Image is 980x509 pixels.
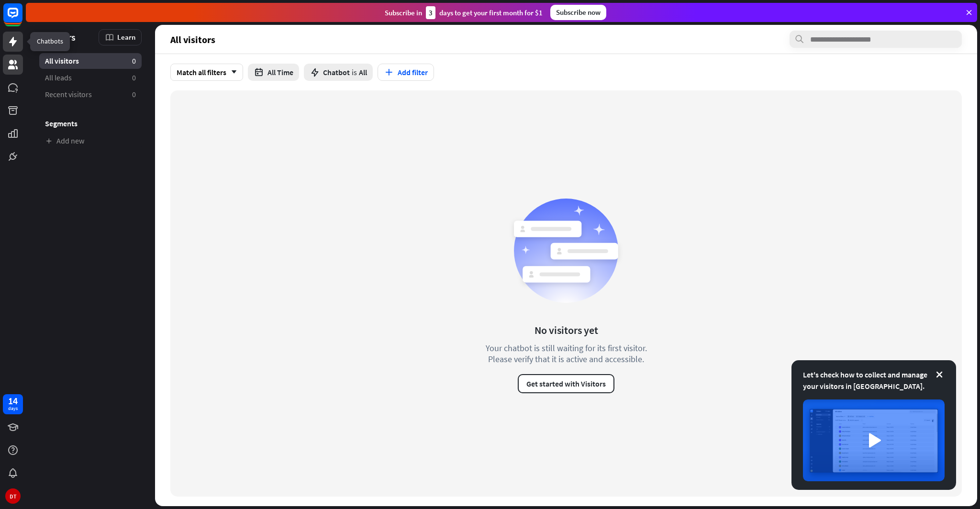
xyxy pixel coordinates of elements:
div: Match all filters [170,64,243,81]
span: All leads [45,73,72,83]
span: Recent visitors [45,89,92,100]
span: All visitors [170,34,215,45]
img: image [803,399,945,481]
span: Learn [117,33,135,42]
a: All leads 0 [39,70,142,86]
span: is [352,67,357,77]
a: Add new [39,133,142,149]
button: All Time [248,64,299,81]
i: arrow_down [226,69,237,75]
h3: Segments [39,119,142,128]
button: Open LiveChat chat widget [8,4,36,33]
div: Subscribe in days to get your first month for $1 [385,6,543,19]
div: 3 [426,6,435,19]
div: Your chatbot is still waiting for its first visitor. Please verify that it is active and accessible. [468,343,664,365]
aside: 0 [132,89,136,100]
a: Recent visitors 0 [39,87,142,102]
div: Subscribe now [550,5,606,20]
div: DT [5,488,21,504]
span: All visitors [45,56,79,66]
a: 14 days [3,394,23,414]
div: days [8,405,18,412]
aside: 0 [132,56,136,66]
div: No visitors yet [535,323,598,337]
span: All [359,67,367,77]
div: Let's check how to collect and manage your visitors in [GEOGRAPHIC_DATA]. [803,369,945,392]
span: Chatbot [323,67,350,77]
aside: 0 [132,73,136,83]
span: Visitors [45,32,76,43]
button: Add filter [378,64,434,81]
div: 14 [8,397,18,405]
button: Get started with Visitors [518,374,614,393]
